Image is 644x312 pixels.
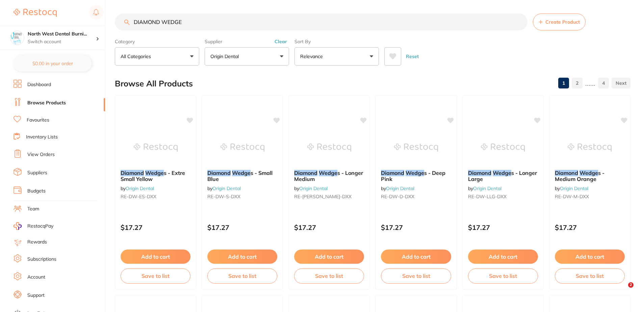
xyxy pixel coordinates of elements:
span: RestocqPay [27,223,53,230]
p: $17.27 [207,224,277,231]
span: s - Deep Pink [381,170,445,182]
em: Wedge [319,170,337,176]
em: Diamond [468,170,491,176]
em: Wedge [493,170,511,176]
iframe: Intercom live chat [614,282,630,298]
button: Relevance [294,47,379,66]
span: RE-DW-S-DXX [207,193,240,200]
a: 4 [598,76,609,90]
b: Diamond Wedges - Extre Small Yellow [121,170,190,182]
b: Diamond Wedges - Deep Pink [381,170,451,182]
button: Save to list [121,268,190,283]
h4: North West Dental Burnie [28,31,96,37]
button: Save to list [294,268,364,283]
button: Add to cart [555,250,625,264]
em: Diamond [555,170,578,176]
span: RE-DW-D-DXX [381,193,414,200]
span: s - Medium Orange [555,170,604,182]
span: 2 [628,282,634,288]
span: RE-DW-LLG-DXX [468,193,507,200]
input: Search Products [115,14,527,30]
span: RE-DW-ES-DXX [121,193,156,200]
button: Save to list [555,268,625,283]
a: Account [27,274,45,281]
em: Diamond [381,170,404,176]
span: by [468,185,501,191]
button: Save to list [381,268,451,283]
span: by [121,185,154,191]
em: Wedge [406,170,424,176]
em: Wedge [579,170,598,176]
a: Favourites [27,117,49,124]
img: RestocqPay [14,222,22,230]
span: s - Longer Large [468,170,537,182]
p: Relevance [300,53,326,60]
button: Origin Dental [205,47,289,66]
p: Switch account [28,38,96,45]
span: s - Extre Small Yellow [121,170,185,182]
h2: Browse All Products [115,79,193,88]
a: Budgets [27,188,46,194]
label: Supplier [205,38,289,45]
img: Restocq Logo [14,9,57,17]
img: Diamond Wedges - Longer Large [481,131,525,164]
span: by [207,185,241,191]
p: $17.27 [294,224,364,231]
img: Diamond Wedges - Extre Small Yellow [134,131,178,164]
label: Sort By [294,38,379,45]
p: $17.27 [381,224,451,231]
a: Suppliers [27,170,47,176]
span: s - Small Blue [207,170,273,182]
img: Diamond Wedges - Longer Medium [307,131,351,164]
span: by [555,185,588,191]
em: Diamond [121,170,144,176]
img: North West Dental Burnie [10,31,24,45]
a: Browse Products [27,100,66,106]
p: $17.27 [555,224,625,231]
em: Diamond [294,170,317,176]
button: Add to cart [121,250,190,264]
a: Inventory Lists [26,134,58,140]
a: Origin Dental [560,185,588,191]
a: Origin Dental [473,185,501,191]
a: Dashboard [27,81,51,88]
a: Rewards [27,239,47,245]
p: ...... [585,79,595,87]
button: Add to cart [207,250,277,264]
p: $17.27 [121,224,190,231]
b: Diamond Wedges - Longer Large [468,170,538,182]
em: Diamond [207,170,231,176]
span: by [294,185,328,191]
button: $0.00 in your order [14,55,92,72]
img: Diamond Wedges - Deep Pink [394,131,438,164]
a: 2 [572,76,583,90]
button: Reset [404,47,421,66]
a: Origin Dental [299,185,328,191]
a: RestocqPay [14,222,53,230]
span: by [381,185,414,191]
a: Subscriptions [27,256,56,263]
b: Diamond Wedges - Small Blue [207,170,277,182]
p: $17.27 [468,224,538,231]
em: Wedge [145,170,164,176]
button: Clear [273,38,289,45]
a: View Orders [27,151,55,158]
a: Origin Dental [126,185,154,191]
p: All Categories [121,53,154,60]
span: RE-DW-M-DXX [555,193,589,200]
a: 1 [558,76,569,90]
a: Restocq Logo [14,5,57,21]
button: All Categories [115,47,199,66]
span: Create Product [545,19,580,25]
img: Diamond Wedges - Small Blue [221,131,264,164]
button: Create Product [533,14,586,30]
b: Diamond Wedges - Medium Orange [555,170,625,182]
span: RE-[PERSON_NAME]-DXX [294,193,352,200]
img: Diamond Wedges - Medium Orange [568,131,612,164]
a: Origin Dental [386,185,414,191]
a: Support [27,292,45,299]
button: Add to cart [468,250,538,264]
a: Origin Dental [212,185,241,191]
button: Add to cart [381,250,451,264]
em: Wedge [232,170,251,176]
